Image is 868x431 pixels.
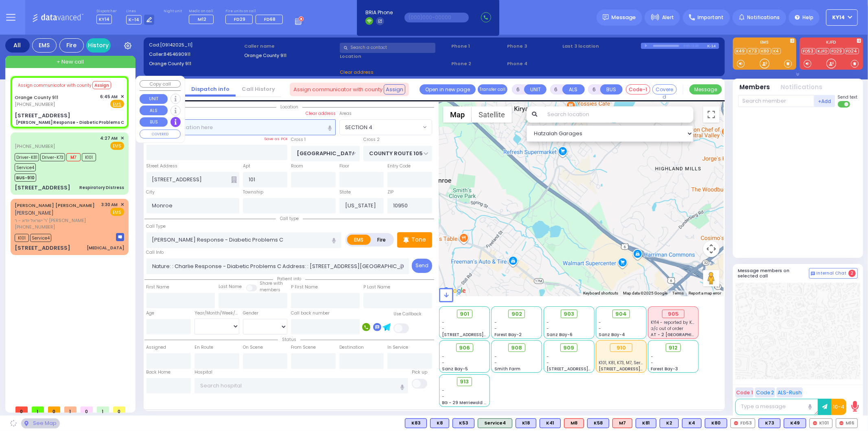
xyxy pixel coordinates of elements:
span: Notifications [747,14,780,21]
span: Help [802,14,813,21]
span: Assign communicator with county [293,86,383,94]
label: Night unit [164,9,182,14]
img: Logo [32,12,86,22]
img: Google [441,286,468,296]
label: Hospital [195,369,212,376]
span: [PERSON_NAME] [15,209,54,216]
span: - [442,360,445,366]
label: City [146,189,155,196]
span: + New call [57,58,84,66]
span: Patient info [273,276,305,282]
a: Dispatch info [185,85,236,93]
label: Floor [339,163,349,169]
span: Message [612,13,636,22]
label: En Route [195,344,213,351]
div: K58 [587,418,609,428]
span: Sanz Bay-5 [442,366,468,372]
span: KY14 [833,14,845,21]
label: ZIP [387,189,394,196]
span: 0 [48,407,60,413]
span: 8454690911 [164,51,190,57]
label: EMS [347,235,371,245]
a: K4 [772,48,781,54]
button: KY14 [826,9,858,26]
span: - [494,360,497,366]
span: Other building occupants [231,176,237,183]
button: Drag Pegman onto the map to open Street View [703,270,719,286]
span: Clear address [340,69,374,75]
span: Important [697,14,724,21]
img: red-radio-icon.svg [734,421,738,425]
span: [09142025_11] [160,42,192,48]
span: a/c out of order [651,325,684,332]
span: - [547,360,549,366]
div: M7 [612,418,632,428]
img: message-box.svg [116,233,124,241]
label: Turn off text [838,100,851,108]
span: Internal Chat [817,270,847,276]
span: [PHONE_NUMBER] [15,143,55,150]
div: BLS [784,418,806,428]
button: Code 1 [735,387,754,398]
div: 905 [662,310,684,319]
button: BUS [600,84,623,95]
label: Cad: [149,42,242,48]
span: ✕ [120,135,124,142]
a: Open in new page [420,84,476,95]
div: [STREET_ADDRESS] [15,244,70,252]
div: [PERSON_NAME] Response - Diabetic Problems C [16,119,124,125]
label: Orange County 911 [149,60,242,67]
div: BLS [453,418,474,428]
label: Last 3 location [563,43,641,50]
label: In Service [387,344,408,351]
div: K73 [759,418,781,428]
a: [PERSON_NAME] [PERSON_NAME] [15,202,95,209]
button: Message [689,84,722,95]
span: K-14 [126,15,142,24]
label: P First Name [291,284,318,290]
span: Phone 4 [507,60,560,67]
span: BRIA Phone [365,9,393,16]
div: BLS [516,418,536,428]
label: Call Type [146,223,166,230]
span: 903 [564,310,574,318]
div: BLS [660,418,679,428]
div: K81 [636,418,656,428]
span: BUS-910 [15,174,36,182]
div: [STREET_ADDRESS] [15,184,70,192]
span: - [599,325,601,332]
span: AT - 2 [GEOGRAPHIC_DATA] [651,332,711,338]
label: Location [340,53,448,60]
div: BLS [587,418,609,428]
span: Location [276,104,302,110]
div: K49 [784,418,806,428]
div: K2 [660,418,679,428]
span: Driver-K73 [40,153,65,161]
label: Use Callback [394,311,422,317]
input: (000)000-00000 [404,13,469,22]
div: K-14 [707,43,719,49]
input: Search member [738,95,814,107]
span: - [651,354,654,360]
label: Lines [126,9,155,14]
div: K8 [430,418,449,428]
div: BLS [540,418,561,428]
div: K41 [540,418,561,428]
span: 901 [460,310,469,318]
label: From Scene [291,344,316,351]
img: comment-alt.png [811,272,815,276]
span: 1 [97,407,109,413]
label: Dispatcher [96,9,117,14]
button: Show satellite imagery [472,106,512,123]
label: Gender [243,310,258,317]
label: Call Info [146,249,164,256]
div: BLS [759,418,781,428]
button: UNIT [524,84,547,95]
span: [STREET_ADDRESS][PERSON_NAME] [599,366,676,372]
div: EMS [32,38,57,53]
div: See map [21,418,59,429]
span: FD68 [264,16,275,22]
button: ALS [140,106,168,115]
label: Clear address [306,110,336,117]
label: Areas [339,110,352,117]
